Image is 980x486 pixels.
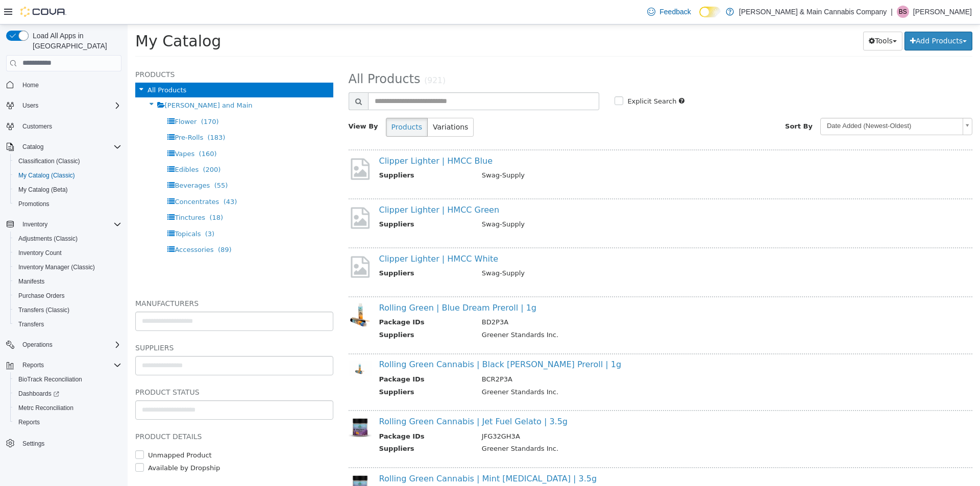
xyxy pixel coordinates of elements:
img: missing-image.png [221,230,244,255]
th: Suppliers [252,419,347,432]
span: Accessories [47,221,86,229]
a: Clipper Lighter | HMCC White [252,229,371,239]
a: Inventory Manager (Classic) [14,261,99,273]
span: Vapes [47,125,67,133]
label: Available by Dropship [18,439,92,449]
button: Inventory Count [10,246,126,260]
span: Pre-Rolls [47,109,76,117]
div: Barton Swan [897,6,909,18]
h5: Products [8,44,206,56]
a: Date Added (Newest-Oldest) [693,93,845,111]
a: Reports [14,416,44,428]
button: Transfers [10,317,126,331]
span: Dashboards [14,388,121,400]
span: (55) [87,157,101,165]
button: Reports [10,415,126,429]
span: Load All Apps in [GEOGRAPHIC_DATA] [29,31,121,51]
button: Users [18,99,42,112]
span: View By [221,98,251,106]
img: missing-image.png [221,132,244,157]
span: Catalog [18,141,121,153]
a: Rolling Green | Blue Dream Preroll | 1g [252,278,409,288]
span: Customers [22,122,52,131]
label: Unmapped Product [18,426,84,436]
span: All Products [20,62,59,69]
td: Swag-Supply [347,146,822,159]
span: Adjustments (Classic) [18,235,78,243]
button: Customers [2,119,126,134]
th: Package IDs [252,293,347,305]
a: Classification (Classic) [14,155,84,167]
span: Reports [14,416,121,428]
span: Operations [18,339,121,351]
button: Purchase Orders [10,289,126,303]
img: Cova [20,7,66,17]
span: Transfers (Classic) [14,304,121,316]
span: Classification (Classic) [18,157,80,165]
span: Inventory Count [14,247,121,259]
p: [PERSON_NAME] [913,6,972,18]
span: Purchase Orders [14,290,121,302]
a: Transfers (Classic) [14,304,73,316]
button: Settings [2,436,126,450]
img: 150 [221,336,244,351]
button: Products [258,93,300,112]
span: Edibles [47,141,71,149]
a: My Catalog (Beta) [14,184,72,196]
img: 150 [221,450,244,470]
span: Metrc Reconciliation [18,404,73,412]
a: Rolling Green Cannabis | Jet Fuel Gelato | 3.5g [252,392,440,402]
span: Promotions [14,198,121,210]
button: Variations [300,93,346,112]
span: Topicals [47,206,73,213]
span: Flower [47,93,69,101]
td: Greener Standards Inc. [347,363,822,375]
span: Home [22,81,39,89]
span: Inventory [18,218,121,231]
th: Suppliers [252,244,347,257]
a: Clipper Lighter | HMCC Blue [252,132,365,141]
h5: Product Status [8,362,206,374]
span: Concentrates [47,173,91,181]
button: Catalog [2,140,126,154]
td: Swag-Supply [347,244,822,257]
button: Home [2,78,126,92]
button: Add Products [777,7,845,26]
h5: Suppliers [8,317,206,329]
button: Operations [18,339,57,351]
span: BS [899,6,907,18]
a: My Catalog (Classic) [14,169,79,182]
button: My Catalog (Beta) [10,183,126,197]
span: (89) [90,221,104,229]
h5: Manufacturers [8,273,206,285]
span: BioTrack Reconciliation [18,375,82,383]
span: (43) [96,173,110,181]
span: [PERSON_NAME] and Main [37,77,125,85]
input: Dark Mode [699,7,721,17]
a: Settings [18,438,48,450]
span: (183) [80,109,97,117]
a: Clipper Lighter | HMCC Green [252,181,372,190]
button: Manifests [10,274,126,289]
button: Catalog [18,141,47,153]
span: Operations [22,341,53,349]
button: Reports [18,359,48,371]
td: JFG32GH3A [347,407,822,420]
span: Tinctures [47,189,78,197]
button: Tools [736,7,775,26]
button: Inventory [18,218,52,231]
span: Purchase Orders [18,292,65,300]
a: BioTrack Reconciliation [14,373,86,386]
span: (18) [82,189,95,197]
span: Classification (Classic) [14,155,121,167]
a: Rolling Green Cannabis | Mint [MEDICAL_DATA] | 3.5g [252,449,470,459]
nav: Complex example [6,73,121,477]
a: Metrc Reconciliation [14,402,78,414]
button: Inventory [2,217,126,232]
a: Dashboards [10,387,126,401]
span: Reports [18,418,40,426]
button: Reports [2,358,126,372]
span: Users [18,99,121,112]
span: Inventory Manager (Classic) [14,261,121,273]
span: My Catalog (Beta) [18,186,68,194]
